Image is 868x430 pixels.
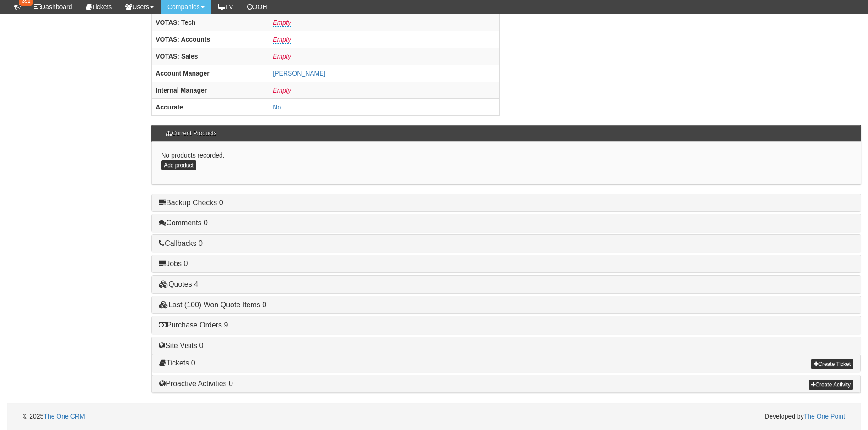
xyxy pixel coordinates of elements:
[152,82,269,98] th: Internal Manager
[273,103,281,111] a: No
[159,380,233,387] a: Proactive Activities 0
[161,160,196,170] a: Add product
[159,239,203,247] a: Callbacks 0
[273,70,325,77] a: [PERSON_NAME]
[159,199,223,207] a: Backup Checks 0
[159,260,188,267] a: Jobs 0
[159,280,198,288] a: Quotes 4
[151,142,861,184] div: No products recorded.
[273,36,291,44] a: Empty
[809,380,853,390] a: Create Activity
[273,19,291,27] a: Empty
[159,359,195,367] a: Tickets 0
[23,413,85,420] span: © 2025
[152,14,269,31] th: VOTAS: Tech
[152,48,269,65] th: VOTAS: Sales
[159,342,203,349] a: Site Visits 0
[152,65,269,82] th: Account Manager
[152,31,269,48] th: VOTAS: Accounts
[811,359,853,369] a: Create Ticket
[273,87,291,94] a: Empty
[159,321,228,329] a: Purchase Orders 9
[161,125,221,141] h3: Current Products
[159,219,208,227] a: Comments 0
[804,413,845,420] a: The One Point
[273,53,291,60] a: Empty
[152,98,269,115] th: Accurate
[159,301,266,309] a: Last (100) Won Quote Items 0
[765,412,845,421] span: Developed by
[43,413,85,420] a: The One CRM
